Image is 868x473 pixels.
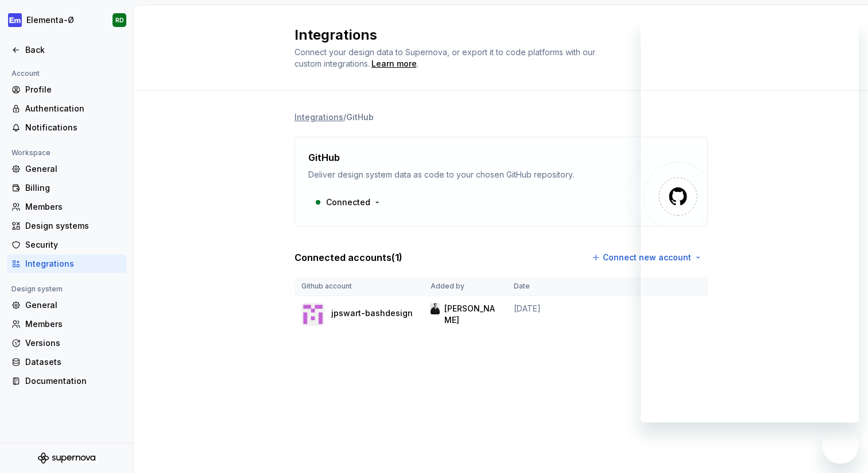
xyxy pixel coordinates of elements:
[7,255,126,273] a: Integrations
[586,247,708,268] button: Connect new account
[7,372,126,390] a: Documentation
[7,296,126,314] a: General
[308,151,340,164] h4: GitHub
[25,337,122,349] div: Versions
[431,303,440,314] img: JP Swart
[308,169,627,180] div: Deliver design system data as code to your chosen GitHub repository.
[25,84,122,95] div: Profile
[331,307,413,319] p: jpswart-bashdesign
[7,236,126,254] a: Security
[25,220,122,232] div: Design systems
[507,296,604,333] td: [DATE]
[346,112,374,122] li: GitHub
[294,47,598,68] span: Connect your design data to Supernova, or export it to code platforms with our custom integrations.
[25,375,122,387] div: Documentation
[25,299,122,311] div: General
[7,179,126,197] a: Billing
[25,182,122,194] div: Billing
[424,277,507,296] th: Added by
[25,163,122,175] div: General
[2,7,131,33] button: Elementa-ØRD
[294,251,402,264] p: Connected accounts ( 1 )
[7,99,126,118] a: Authentication
[25,318,122,330] div: Members
[301,303,324,326] img: jpswart-bashdesign
[7,146,55,160] div: Workspace
[38,452,95,464] svg: Supernova Logo
[8,13,22,27] img: e72e9e65-9f43-4cb3-89a7-ea83765f03bf.png
[115,16,124,25] div: RD
[7,334,126,352] a: Versions
[603,252,691,263] span: Connect new account
[326,197,370,208] p: Connected
[7,353,126,371] a: Datasets
[7,41,126,59] a: Back
[25,258,122,270] div: Integrations
[507,277,604,296] th: Date
[641,20,859,422] iframe: Messaging window
[308,192,387,213] button: Connected
[7,160,126,178] a: General
[7,315,126,333] a: Members
[7,282,67,296] div: Design system
[7,217,126,235] a: Design systems
[371,58,417,70] a: Learn more
[7,198,126,216] a: Members
[822,427,859,464] iframe: Button to launch messaging window, conversation in progress
[294,26,694,44] h2: Integrations
[25,103,122,114] div: Authentication
[25,356,122,368] div: Datasets
[7,118,126,137] a: Notifications
[26,14,74,26] div: Elementa-Ø
[444,303,499,326] p: [PERSON_NAME]
[25,239,122,251] div: Security
[7,80,126,99] a: Profile
[294,277,424,296] th: Github account
[370,60,418,68] span: .
[343,112,346,122] li: /
[25,122,122,133] div: Notifications
[25,44,122,56] div: Back
[7,67,44,80] div: Account
[294,111,343,123] a: Integrations
[25,201,122,213] div: Members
